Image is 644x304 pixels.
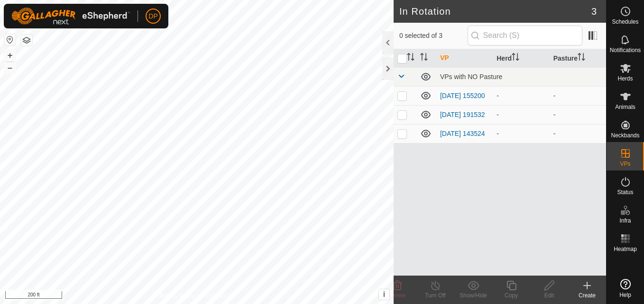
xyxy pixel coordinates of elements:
[454,291,492,300] div: Show/Hide
[21,35,32,46] button: Map Layers
[440,73,602,80] div: VPs with NO Pasture
[420,54,428,62] p-sorticon: Activate to sort
[497,110,545,120] div: -
[550,49,606,68] th: Pasture
[620,161,630,167] span: VPs
[389,292,406,299] span: Delete
[399,6,591,17] h2: In Rotation
[436,49,493,68] th: VP
[379,289,389,300] button: i
[4,62,16,73] button: –
[440,92,485,99] a: [DATE] 155200
[407,54,414,62] p-sorticon: Activate to sort
[4,50,16,61] button: +
[530,291,568,300] div: Edit
[615,104,635,110] span: Animals
[440,130,485,137] a: [DATE] 143524
[11,8,130,25] img: Gallagher Logo
[610,47,641,53] span: Notifications
[607,275,644,302] a: Help
[493,49,549,68] th: Herd
[614,246,637,252] span: Heatmap
[619,218,631,224] span: Infra
[591,4,597,18] span: 3
[206,292,234,300] a: Contact Us
[159,292,195,300] a: Privacy Policy
[619,292,631,298] span: Help
[550,105,606,124] td: -
[617,76,633,81] span: Herds
[550,86,606,105] td: -
[4,34,16,45] button: Reset Map
[497,129,545,139] div: -
[492,291,530,300] div: Copy
[550,124,606,143] td: -
[416,291,454,300] div: Turn Off
[399,31,468,41] span: 0 selected of 3
[440,111,485,118] a: [DATE] 191532
[568,291,606,300] div: Create
[578,54,585,62] p-sorticon: Activate to sort
[468,26,582,45] input: Search (S)
[617,189,633,195] span: Status
[512,54,519,62] p-sorticon: Activate to sort
[611,133,639,138] span: Neckbands
[383,290,385,298] span: i
[148,11,157,21] span: DP
[612,19,638,25] span: Schedules
[497,91,545,101] div: -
